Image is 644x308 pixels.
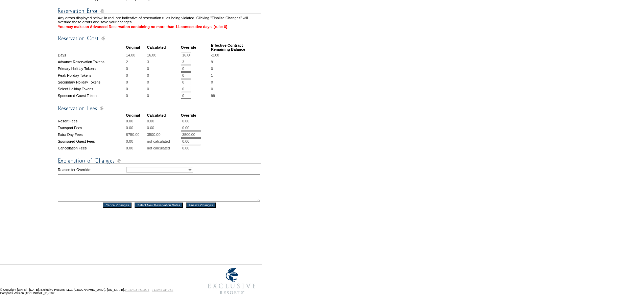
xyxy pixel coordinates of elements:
[147,52,180,58] td: 16.00
[58,145,125,151] td: Cancellation Fees
[126,138,146,144] td: 0.00
[58,104,261,113] img: Reservation Fees
[58,118,125,124] td: Resort Fees
[126,79,146,85] td: 0
[152,288,173,291] a: TERMS OF USE
[147,125,180,131] td: 0.00
[126,43,146,51] td: Original
[126,113,146,117] td: Original
[58,125,125,131] td: Transport Fees
[135,203,183,208] input: Select New Reservation Dates
[125,288,149,291] a: PRIVACY POLICY
[147,66,180,72] td: 0
[147,132,180,138] td: 3500.00
[211,43,261,51] td: Effective Contract Remaining Balance
[126,132,146,138] td: 8750.00
[58,79,125,85] td: Secondary Holiday Tokens
[58,138,125,144] td: Sponsored Guest Fees
[58,166,125,174] td: Reason for Override:
[126,118,146,124] td: 0.00
[58,72,125,78] td: Peak Holiday Tokens
[147,145,180,151] td: not calculated
[103,203,132,208] input: Cancel Changes
[58,66,125,72] td: Primary Holiday Tokens
[58,34,261,43] img: Reservation Cost
[181,113,210,117] td: Override
[58,7,261,15] img: Reservation Errors
[58,86,125,92] td: Select Holiday Tokens
[126,52,146,58] td: 14.00
[126,66,146,72] td: 0
[58,59,125,65] td: Advance Reservation Tokens
[211,67,213,71] span: 0
[126,145,146,151] td: 0.00
[211,87,213,91] span: 0
[147,79,180,85] td: 0
[126,125,146,131] td: 0.00
[147,118,180,124] td: 0.00
[147,59,180,65] td: 3
[211,60,215,64] span: 91
[211,80,213,84] span: 0
[147,43,180,51] td: Calculated
[211,94,215,98] span: 99
[58,25,261,29] td: You may make an Advanced Reservation containing no more than 14 consecutive days. [rule: 8]
[147,93,180,99] td: 0
[211,53,219,57] span: -2.00
[126,86,146,92] td: 0
[147,72,180,78] td: 0
[147,138,180,144] td: not calculated
[58,16,261,24] td: Any errors displayed below, in red, are indicative of reservation rules being violated. Clicking ...
[147,113,180,117] td: Calculated
[147,86,180,92] td: 0
[126,59,146,65] td: 2
[58,132,125,138] td: Extra Day Fees
[58,93,125,99] td: Sponsored Guest Tokens
[126,72,146,78] td: 0
[186,203,216,208] input: Finalize Changes
[201,264,262,298] img: Exclusive Resorts
[211,73,213,77] span: 1
[58,52,125,58] td: Days
[181,43,210,51] td: Override
[58,157,261,165] img: Explanation of Changes
[126,93,146,99] td: 0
